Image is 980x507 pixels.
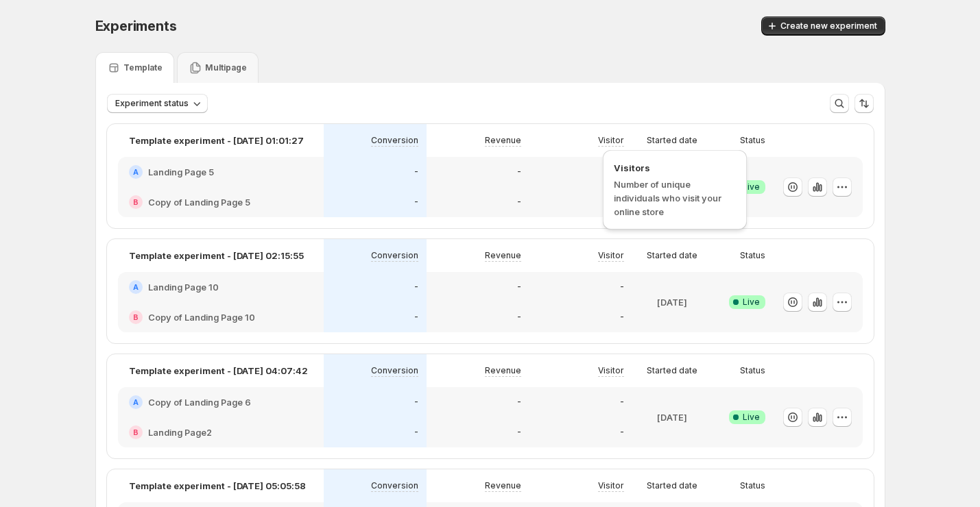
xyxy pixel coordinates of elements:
p: Template experiment - [DATE] 04:07:42 [129,364,308,378]
p: Revenue [485,135,521,146]
p: - [414,397,418,408]
p: - [414,282,418,293]
h2: A [133,168,139,176]
span: Create new experiment [780,21,877,32]
p: - [414,197,418,208]
p: Status [740,365,765,376]
span: Experiments [95,18,177,34]
p: Conversion [371,480,418,491]
h2: Copy of Landing Page 10 [148,310,255,324]
h2: Copy of Landing Page 5 [148,195,250,209]
p: - [517,282,521,293]
p: Started date [647,480,697,491]
h2: Landing Page2 [148,425,212,439]
h2: Landing Page 5 [148,165,214,179]
p: - [517,197,521,208]
p: Status [740,480,765,491]
p: Status [740,135,765,146]
p: - [620,397,624,408]
button: Sort the results [854,94,874,113]
p: Started date [647,365,697,376]
p: - [517,397,521,408]
p: Conversion [371,365,418,376]
p: Template [123,62,163,73]
button: Create new experiment [761,16,885,36]
p: Visitor [598,250,624,261]
p: - [620,312,624,323]
p: - [414,166,418,177]
span: Live [743,412,760,423]
h2: B [133,428,139,436]
p: Visitor [598,135,624,146]
p: Conversion [371,135,418,146]
p: [DATE] [657,295,687,309]
p: - [517,312,521,323]
p: - [414,427,418,438]
button: Experiment status [107,94,208,113]
p: - [620,427,624,438]
span: Live [743,297,760,308]
p: Started date [647,250,697,261]
h2: Copy of Landing Page 6 [148,395,251,409]
p: Revenue [485,250,521,261]
p: Revenue [485,480,521,491]
span: Experiment status [115,98,189,109]
p: Revenue [485,365,521,376]
h2: B [133,313,139,321]
h2: Landing Page 10 [148,280,219,294]
p: - [517,427,521,438]
h2: A [133,283,139,291]
p: Visitor [598,365,624,376]
p: - [620,282,624,293]
p: Template experiment - [DATE] 02:15:55 [129,249,304,262]
p: Conversion [371,250,418,261]
p: Template experiment - [DATE] 01:01:27 [129,134,304,147]
p: [DATE] [657,410,687,424]
h2: A [133,398,139,406]
p: Started date [647,135,697,146]
p: - [414,312,418,323]
span: Number of unique individuals who visit your online store [614,179,721,217]
p: Visitor [598,480,624,491]
span: Visitors [614,161,736,175]
p: Template experiment - [DATE] 05:05:58 [129,479,306,493]
p: Multipage [205,62,247,73]
h2: B [133,198,139,206]
p: - [517,166,521,177]
p: Status [740,250,765,261]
